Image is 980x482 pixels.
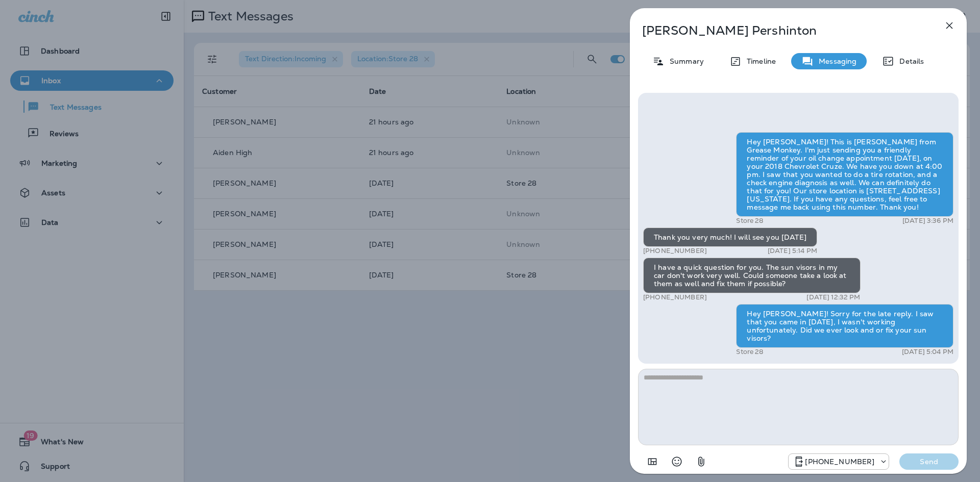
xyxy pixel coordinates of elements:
p: [PHONE_NUMBER] [643,293,707,301]
p: [PERSON_NAME] Pershinton [642,23,921,38]
div: Hey [PERSON_NAME]! Sorry for the late reply. I saw that you came in [DATE], I wasn't working unfo... [736,304,953,348]
p: [DATE] 12:32 PM [806,293,860,301]
p: [PHONE_NUMBER] [643,247,707,255]
p: [PHONE_NUMBER] [805,458,874,466]
p: Summary [665,57,704,65]
p: [DATE] 5:04 PM [902,348,953,356]
button: Select an emoji [667,451,687,472]
p: Messaging [814,57,856,65]
p: Store 28 [736,348,763,356]
div: I have a quick question for you. The sun visors in my car don't work very well. Could someone tak... [643,258,861,293]
p: [DATE] 3:36 PM [902,217,953,225]
p: Store 28 [736,217,763,225]
div: +1 (208) 858-5823 [789,455,889,468]
button: Add in a premade template [642,451,663,472]
p: Timeline [742,57,776,65]
p: [DATE] 5:14 PM [768,247,817,255]
p: Details [894,57,924,65]
div: Hey [PERSON_NAME]! This is [PERSON_NAME] from Grease Monkey. I'm just sending you a friendly remi... [736,132,953,217]
div: Thank you very much! I will see you [DATE] [643,227,817,247]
